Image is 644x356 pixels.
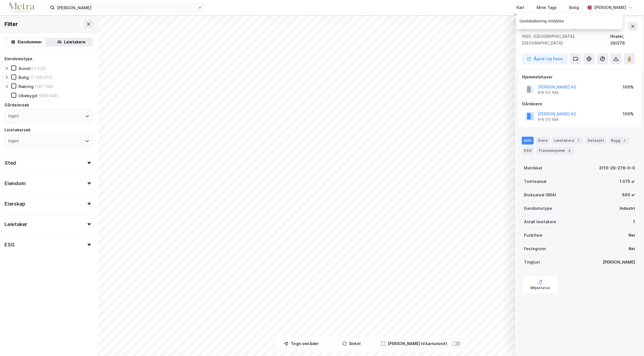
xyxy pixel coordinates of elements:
[9,3,34,13] img: metra-logo.256734c3b2bbffee19d4.png
[616,329,644,356] iframe: Chat Widget
[64,39,86,45] div: Leietakere
[522,147,534,155] div: ESG
[610,33,637,46] div: Hvaler, 29/276
[620,178,635,185] div: 1 075 ㎡
[522,137,534,145] div: Info
[594,4,626,11] div: [PERSON_NAME]
[609,137,629,145] div: Bygg
[623,111,634,117] div: 100%
[19,84,34,89] div: Næring
[623,84,634,90] div: 100%
[524,178,546,185] div: Tomteareal
[19,93,37,98] div: Ubebygd
[18,39,42,45] div: Eiendommer
[8,113,19,119] div: Ingen
[4,55,33,62] div: Eiendomstype
[536,147,574,155] div: Transaksjoner
[524,218,556,225] div: Antall leietakere
[530,286,550,290] div: Miljøstatus
[516,4,524,11] div: Kart
[520,18,564,25] div: Geolokalisering mislyktes
[4,180,26,187] div: Eiendom
[599,165,635,171] div: 3110-29-276-0-0
[4,241,14,248] div: ESG
[622,138,627,143] div: 1
[278,338,326,349] button: Tegn områder
[4,102,29,108] div: Gårdeiersøk
[328,338,375,349] button: Sirkel
[55,3,198,12] input: Søk på adresse, matrikkel, gårdeiere, leietakere eller personer
[19,66,31,71] div: Annet
[585,137,606,145] div: Datasett
[4,201,25,207] div: Eierskap
[538,117,559,122] div: 919 212 594
[603,259,635,266] div: [PERSON_NAME]
[524,245,546,252] div: Festegrunn
[38,93,58,98] div: (599 949)
[616,329,644,356] div: Kontrollprogram for chat
[522,33,610,46] div: 1692, [GEOGRAPHIC_DATA], [GEOGRAPHIC_DATA]
[4,127,31,133] div: Leietakersøk
[388,340,447,347] div: [PERSON_NAME] til kartutsnitt
[620,205,635,212] div: Industri
[524,205,552,212] div: Eiendomstype
[552,137,583,145] div: Leietakere
[524,192,556,198] div: Bruksareal (BRA)
[524,259,540,266] div: Tinglyst
[522,53,568,64] button: Åpne i ny fane
[622,192,635,198] div: 500 ㎡
[524,232,543,239] div: Punktleie
[538,90,559,95] div: 919 212 594
[522,74,637,80] div: Hjemmelshaver
[567,148,572,153] div: 4
[633,218,635,225] div: 1
[575,138,581,143] div: 1
[19,75,29,80] div: Bolig
[4,20,18,29] div: Filter
[8,138,19,144] div: Ingen
[30,75,53,80] div: (1 708 075)
[4,221,27,228] div: Leietaker
[569,4,579,11] div: Bolig
[629,245,635,252] div: Nei
[522,101,637,107] div: Gårdeiere
[35,84,54,89] div: (147 156)
[524,165,542,171] div: Matrikkel
[537,4,557,11] div: Mine Tags
[4,160,16,166] div: Sted
[629,232,635,239] div: Nei
[32,66,47,71] div: (7 535)
[536,137,550,145] div: Eiere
